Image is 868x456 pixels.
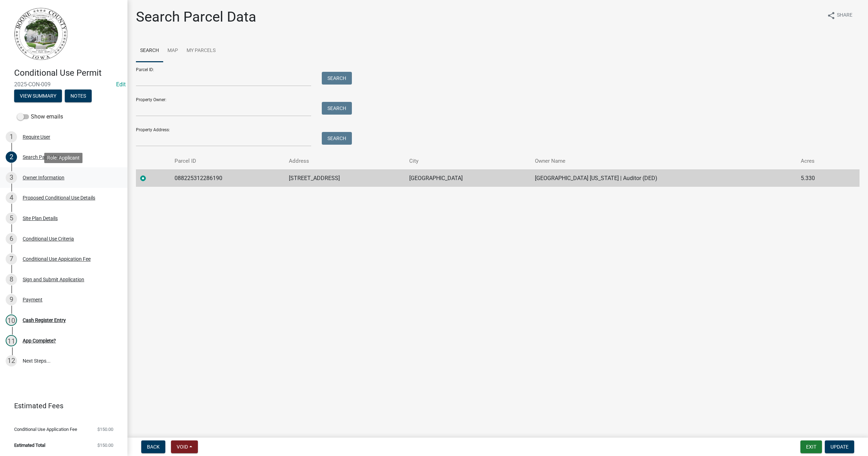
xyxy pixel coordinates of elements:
th: Address [285,153,405,169]
div: Payment [23,297,42,302]
div: 2 [6,151,17,163]
button: Notes [65,90,92,102]
a: Search [136,40,163,62]
div: Proposed Conditional Use Details [23,195,95,200]
td: 088225312286190 [170,169,284,187]
div: Require User [23,134,50,139]
button: View Summary [14,90,62,102]
div: 8 [6,274,17,285]
div: 4 [6,192,17,203]
h4: Conditional Use Permit [14,68,122,78]
img: Boone County, Iowa [14,7,68,60]
div: 12 [6,355,17,366]
span: $150.00 [97,443,113,448]
wm-modal-confirm: Edit Application Number [116,81,126,88]
div: 10 [6,314,17,326]
span: Back [147,444,160,450]
div: 9 [6,294,17,305]
td: 5.330 [796,169,843,187]
div: Cash Register Entry [23,318,66,323]
button: Search [322,72,352,85]
div: Conditional Use Appication Fee [23,256,91,261]
td: [GEOGRAPHIC_DATA] [405,169,531,187]
div: 11 [6,335,17,346]
div: Search Parcel Data [23,155,64,160]
button: Update [825,440,854,453]
button: Exit [800,440,822,453]
th: Parcel ID [170,153,284,169]
a: Estimated Fees [6,399,116,413]
div: Site Plan Details [23,216,58,221]
span: 2025-CON-009 [14,81,113,88]
div: Owner Information [23,175,64,180]
th: City [405,153,531,169]
button: Void [171,440,198,453]
label: Show emails [17,112,63,121]
span: Update [830,444,849,450]
span: Void [177,444,188,450]
button: shareShare [821,8,858,22]
th: Acres [796,153,843,169]
div: 6 [6,233,17,244]
span: Share [837,11,852,20]
span: Conditional Use Application Fee [14,427,77,432]
th: Owner Name [531,153,796,169]
button: Search [322,102,352,115]
div: 3 [6,172,17,183]
wm-modal-confirm: Notes [65,93,92,99]
div: Sign and Submit Application [23,277,84,282]
div: App Complete? [23,338,56,343]
span: $150.00 [97,427,113,432]
div: Conditional Use Criteria [23,236,74,241]
div: 1 [6,131,17,143]
button: Search [322,132,352,145]
td: [GEOGRAPHIC_DATA] [US_STATE] | Auditor (DED) [531,169,796,187]
button: Back [141,440,165,453]
div: 5 [6,213,17,224]
a: Map [163,40,182,62]
wm-modal-confirm: Summary [14,93,62,99]
i: share [827,11,835,20]
div: 7 [6,253,17,265]
td: [STREET_ADDRESS] [285,169,405,187]
a: My Parcels [182,40,220,62]
h1: Search Parcel Data [136,8,256,25]
div: Role: Applicant [44,153,82,163]
a: Edit [116,81,126,88]
span: Estimated Total [14,443,45,448]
